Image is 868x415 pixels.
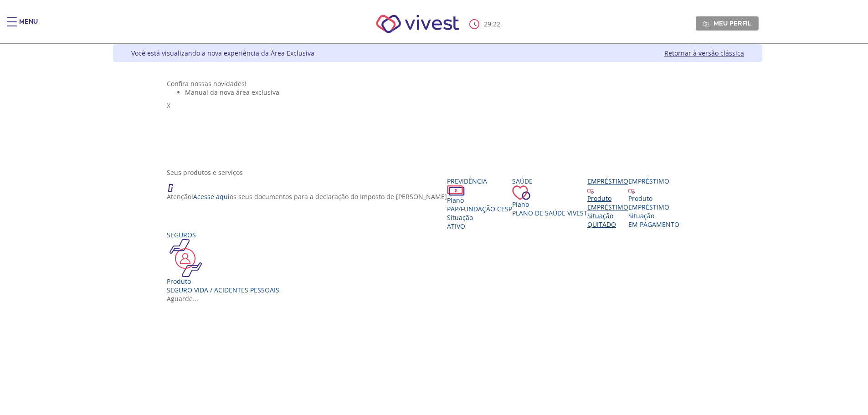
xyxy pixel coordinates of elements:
section: <span lang="pt-BR" dir="ltr">Visualizador do Conteúdo da Web</span> 1 [167,79,708,159]
a: Seguros Produto Seguro Vida / Acidentes Pessoais [167,231,279,294]
div: Plano [512,200,587,209]
div: Menu [19,17,38,36]
span: Plano de Saúde VIVEST [512,209,587,217]
div: Situação [628,211,679,220]
div: Aguarde... [167,294,708,303]
span: 29 [484,20,491,28]
img: ico_coracao.png [512,185,530,200]
div: Produto [167,277,279,286]
span: Ativo [447,222,465,231]
img: ico_dinheiro.png [447,185,465,196]
img: ico_emprestimo.svg [587,187,594,194]
div: Seguro Vida / Acidentes Pessoais [167,286,279,294]
img: Vivest [366,5,469,43]
div: Seguros [167,231,279,239]
a: Meu perfil [696,16,759,30]
span: X [167,101,170,110]
img: ico_emprestimo.svg [628,187,635,194]
a: Empréstimo Produto EMPRÉSTIMO Situação QUITADO [587,177,628,229]
div: Seus produtos e serviços [167,168,708,177]
div: Empréstimo [587,177,628,185]
a: Empréstimo Produto EMPRÉSTIMO Situação EM PAGAMENTO [628,177,679,229]
img: Meu perfil [703,20,709,27]
div: Plano [447,196,512,205]
div: Confira nossas novidades! [167,79,708,88]
section: <span lang="en" dir="ltr">ProdutosCard</span> [167,168,708,303]
a: Saúde PlanoPlano de Saúde VIVEST [512,177,587,217]
span: 22 [493,20,500,28]
a: Acesse aqui [193,192,230,201]
div: Produto [587,194,628,203]
span: EM PAGAMENTO [628,220,679,229]
div: EMPRÉSTIMO [628,203,679,211]
div: Produto [628,194,679,203]
div: Empréstimo [628,177,679,185]
span: Manual da nova área exclusiva [185,88,279,97]
div: Você está visualizando a nova experiência da Área Exclusiva [131,49,314,57]
span: QUITADO [587,220,616,229]
div: Situação [447,213,512,222]
div: Situação [587,211,628,220]
div: EMPRÉSTIMO [587,203,628,211]
div: Previdência [447,177,512,185]
img: ico_seguros.png [167,239,205,277]
a: Retornar à versão clássica [664,49,744,57]
div: Saúde [512,177,587,185]
a: Previdência PlanoPAP/Fundação CESP SituaçãoAtivo [447,177,512,231]
div: : [469,19,502,29]
img: ico_atencao.png [167,177,182,192]
span: PAP/Fundação CESP [447,205,512,213]
p: Atenção! os seus documentos para a declaração do Imposto de [PERSON_NAME] [167,192,447,201]
span: Meu perfil [714,19,751,27]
